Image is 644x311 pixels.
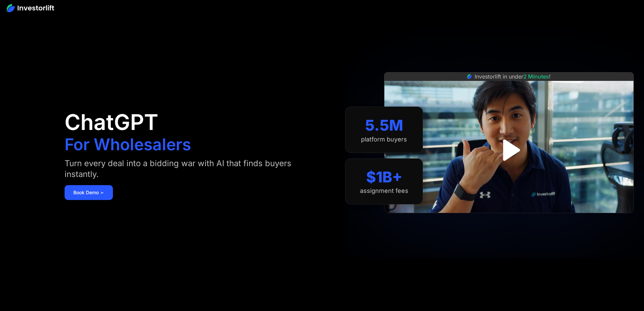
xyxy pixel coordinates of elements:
span: 2 Minutes [523,73,549,80]
h1: For Wholesalers [65,136,191,153]
div: assignment fees [360,187,408,195]
a: open lightbox [494,135,524,165]
div: Investorlift in under ! [475,72,551,81]
div: $1B+ [366,168,402,186]
div: platform buyers [361,136,407,143]
a: Book Demo ➢ [65,185,113,200]
iframe: Customer reviews powered by Trustpilot [458,217,560,225]
h1: ChatGPT [65,111,158,133]
div: Turn every deal into a bidding war with AI that finds buyers instantly. [65,158,308,180]
div: 5.5M [365,116,403,134]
